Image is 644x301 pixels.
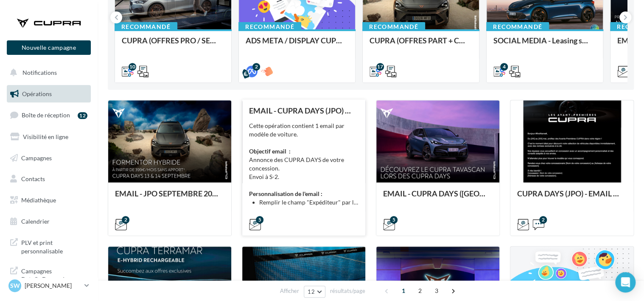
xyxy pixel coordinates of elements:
[115,22,177,31] div: Recommandé
[370,36,472,53] div: CUPRA (OFFRES PART + CUPRA DAYS / SEPT) - SOCIAL MEDIA
[249,106,358,115] div: EMAIL - CUPRA DAYS (JPO) Fleet Générique
[23,133,68,140] span: Visibilité en ligne
[7,278,91,294] a: SW [PERSON_NAME]
[390,216,398,224] div: 5
[5,213,92,230] a: Calendrier
[25,281,81,290] p: [PERSON_NAME]
[22,111,70,119] span: Boîte de réception
[517,189,627,206] div: CUPRA DAYS (JPO) - EMAIL + SMS
[383,189,493,206] div: EMAIL - CUPRA DAYS ([GEOGRAPHIC_DATA]) Private Générique
[22,90,52,97] span: Opérations
[5,85,92,103] a: Opérations
[5,262,92,287] a: Campagnes DataOnDemand
[5,106,92,124] a: Boîte de réception12
[5,191,92,209] a: Médiathèque
[249,122,358,207] div: Cette opération contient 1 email par modèle de voiture. Annonce des CUPRA DAYS de votre concessio...
[21,196,56,204] span: Médiathèque
[5,233,92,258] a: PLV et print personnalisable
[249,190,322,197] strong: Personnalisation de l'email :
[5,64,89,82] button: Notifications
[5,170,92,188] a: Contacts
[78,112,87,119] div: 12
[129,63,136,71] div: 10
[259,198,358,207] li: Remplir le champ "Expéditeur" par le nom de votre concession.
[330,287,365,295] span: résultats/page
[539,216,547,224] div: 2
[249,148,291,155] strong: Objectif email :
[122,216,129,224] div: 2
[122,36,224,53] div: CUPRA (OFFRES PRO / SEPT) - SOCIAL MEDIA
[10,281,20,290] span: SW
[22,69,57,76] span: Notifications
[246,36,348,53] div: ADS META / DISPLAY CUPRA DAYS Septembre 2025
[430,284,443,298] span: 3
[493,36,596,53] div: SOCIAL MEDIA - Leasing social électrique - CUPRA Born
[615,272,636,292] div: Open Intercom Messenger
[5,128,92,146] a: Visibilité en ligne
[486,22,549,31] div: Recommandé
[308,288,315,295] span: 12
[21,175,45,182] span: Contacts
[256,216,263,224] div: 5
[21,265,87,284] span: Campagnes DataOnDemand
[397,284,410,298] span: 1
[304,286,325,298] button: 12
[376,63,384,71] div: 17
[252,63,260,71] div: 2
[500,63,508,71] div: 4
[280,287,299,295] span: Afficher
[21,154,52,161] span: Campagnes
[21,218,50,225] span: Calendrier
[115,189,224,206] div: EMAIL - JPO SEPTEMBRE 2025
[7,40,91,55] button: Nouvelle campagne
[5,149,92,167] a: Campagnes
[413,284,427,298] span: 2
[362,22,425,31] div: Recommandé
[21,237,87,255] span: PLV et print personnalisable
[238,22,301,31] div: Recommandé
